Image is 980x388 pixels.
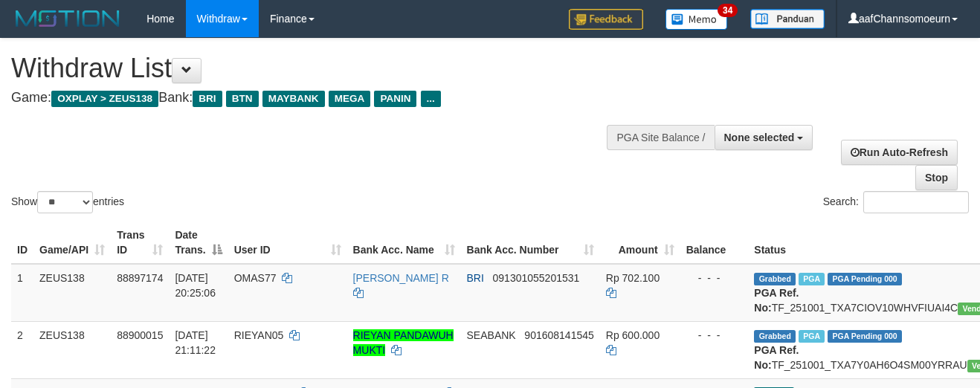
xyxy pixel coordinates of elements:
img: panduan.png [750,9,825,29]
th: Bank Acc. Number: activate to sort column ascending [461,222,600,264]
img: Button%20Memo.svg [665,9,728,30]
span: 34 [718,4,738,17]
label: Show entries [11,191,124,213]
img: MOTION_logo.png [11,7,124,30]
span: MEGA [329,91,371,107]
th: User ID: activate to sort column ascending [228,222,347,264]
td: 1 [11,264,33,322]
span: [DATE] 21:11:22 [175,329,216,356]
span: Copy 091301055201531 to clipboard [493,272,580,284]
th: Amount: activate to sort column ascending [600,222,680,264]
th: ID [11,222,33,264]
a: Stop [915,165,958,190]
span: Copy 901608141545 to clipboard [524,329,593,341]
th: Date Trans.: activate to sort column descending [169,222,228,264]
div: - - - [686,271,743,285]
img: Feedback.jpg [569,9,643,30]
b: PGA Ref. No: [754,344,799,371]
th: Game/API: activate to sort column ascending [33,222,111,264]
a: Run Auto-Refresh [841,140,958,165]
span: BRI [193,91,222,107]
td: ZEUS138 [33,264,111,322]
th: Balance [680,222,749,264]
b: PGA Ref. No: [754,287,799,314]
span: OXPLAY > ZEUS138 [51,91,158,107]
h1: Withdraw List [11,54,639,83]
div: - - - [686,328,743,343]
select: Showentries [37,191,93,213]
span: Marked by aafanarl [799,273,825,285]
label: Search: [823,191,969,213]
span: Marked by aaftrukkakada [799,330,825,343]
span: PGA Pending [828,273,902,285]
span: 88900015 [117,329,163,341]
span: PANIN [374,91,416,107]
div: PGA Site Balance / [607,125,714,150]
span: PGA Pending [828,330,902,343]
h4: Game: Bank: [11,91,639,106]
span: SEABANK [467,329,516,341]
span: BRI [467,272,484,284]
span: ... [421,91,441,107]
th: Bank Acc. Name: activate to sort column ascending [347,222,461,264]
td: ZEUS138 [33,321,111,378]
span: Grabbed [754,273,796,285]
span: Grabbed [754,330,796,343]
a: RIEYAN PANDAWUH MUKTI [353,329,454,356]
span: 88897174 [117,272,163,284]
span: Rp 702.100 [606,272,660,284]
td: 2 [11,321,33,378]
span: RIEYAN05 [234,329,284,341]
a: [PERSON_NAME] R [353,272,449,284]
th: Trans ID: activate to sort column ascending [111,222,169,264]
input: Search: [863,191,969,213]
span: MAYBANK [262,91,325,107]
span: None selected [724,132,795,143]
span: OMAS77 [234,272,277,284]
span: [DATE] 20:25:06 [175,272,216,299]
span: Rp 600.000 [606,329,660,341]
button: None selected [715,125,813,150]
span: BTN [226,91,259,107]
